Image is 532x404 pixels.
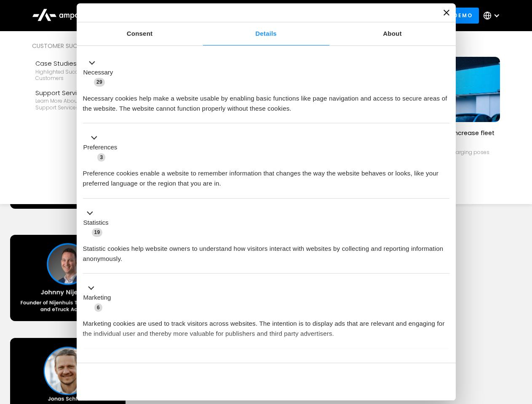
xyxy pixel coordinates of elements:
label: Necessary [83,68,113,77]
div: Learn more about Ampcontrol’s support services [35,98,133,111]
div: Preference cookies enable a website to remember information that changes the way the website beha... [83,162,449,189]
a: Support ServicesLearn more about Ampcontrol’s support services [32,85,136,114]
div: Marketing cookies are used to track visitors across websites. The intention is to display ads tha... [83,312,449,339]
div: Statistic cookies help website owners to understand how visitors interact with websites by collec... [83,237,449,264]
button: Marketing (6) [83,283,116,313]
a: About [329,22,456,45]
span: 19 [92,228,103,237]
div: Case Studies [35,59,133,68]
button: Necessary (29) [83,58,118,87]
span: 6 [94,303,102,312]
span: 29 [94,78,105,86]
button: Unclassified (3) [83,358,152,369]
button: Preferences (3) [83,133,123,162]
div: Customer success [32,41,136,50]
label: Preferences [83,143,118,152]
label: Statistics [83,218,109,228]
a: Details [203,22,329,45]
div: Necessary cookies help make a website usable by enabling basic functions like page navigation and... [83,87,449,114]
span: 3 [139,359,147,368]
a: Consent [77,22,203,45]
button: Close banner [444,10,449,16]
label: Marketing [83,293,111,303]
span: 3 [97,153,105,162]
div: Highlighted success stories From Our Customers [35,69,133,82]
button: Okay [328,369,449,394]
div: Support Services [35,88,133,98]
a: Case StudiesHighlighted success stories From Our Customers [32,56,136,85]
button: Statistics (19) [83,208,114,237]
